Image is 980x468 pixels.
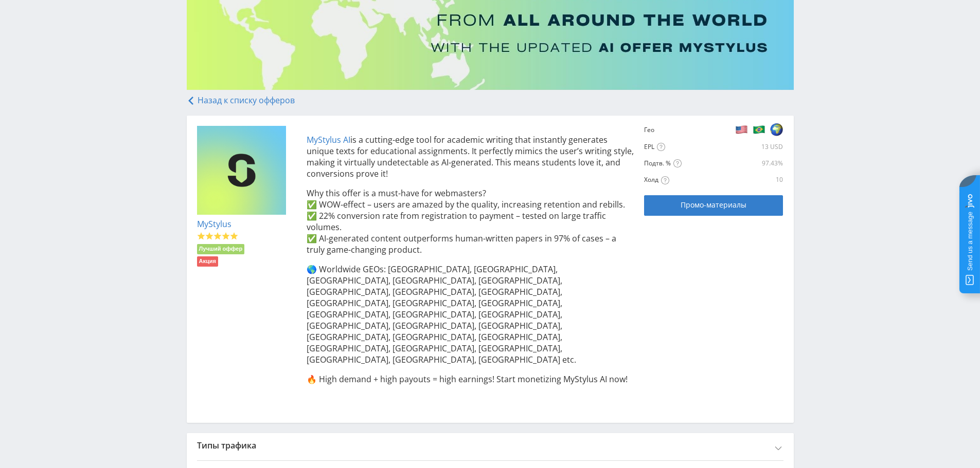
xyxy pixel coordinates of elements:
[307,188,634,255] p: Why this offer is a must-have for webmasters? ✅ WOW-effect – users are amazed by the quality, inc...
[681,201,746,209] span: Промо-материалы
[187,95,295,106] a: Назад к списку офферов
[679,143,783,151] div: 13 USD
[307,373,634,385] p: 🔥 High demand + high payouts = high earnings! Start monetizing MyStylus AI now!
[753,123,765,136] img: f6d4d8a03f8825964ffc357a2a065abb.png
[738,176,783,184] div: 10
[307,134,350,145] a: MyStylus AI
[187,433,794,458] div: Типы трафика
[197,256,218,267] li: Акция
[307,264,634,365] p: 🌎 Worldwide GEOs: [GEOGRAPHIC_DATA], [GEOGRAPHIC_DATA], [GEOGRAPHIC_DATA], [GEOGRAPHIC_DATA], [GE...
[644,176,736,184] div: Холд
[644,126,677,134] div: Гео
[735,123,748,136] img: b2e5cb7c326a8f2fba0c03a72091f869.png
[307,134,634,179] p: is a cutting-edge tool for academic writing that instantly generates unique texts for educational...
[197,218,231,230] a: MyStylus
[770,123,783,136] img: 8ccb95d6cbc0ca5a259a7000f084d08e.png
[197,244,245,254] li: Лучший оффер
[738,159,783,167] div: 97.43%
[197,126,287,215] img: e836bfbd110e4da5150580c9a99ecb16.png
[644,159,736,168] div: Подтв. %
[644,143,677,152] div: EPL
[644,195,783,216] a: Промо-материалы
